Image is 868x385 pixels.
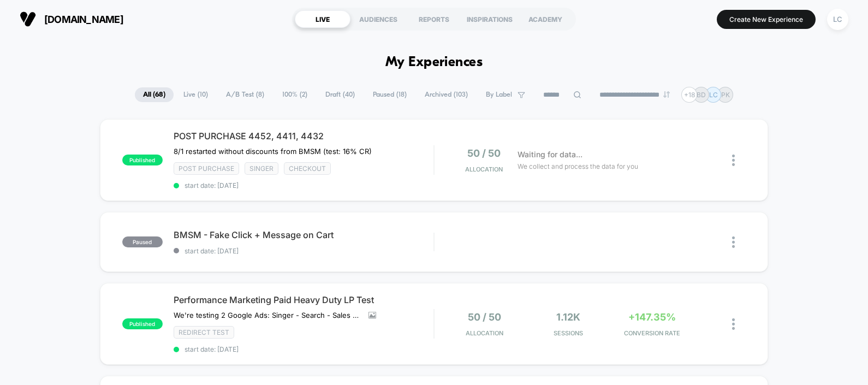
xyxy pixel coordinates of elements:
[122,318,163,329] span: published
[174,345,433,353] span: start date: [DATE]
[122,236,163,247] span: paused
[709,91,718,99] p: LC
[174,294,433,305] span: Performance Marketing Paid Heavy Duty LP Test
[518,149,582,161] span: Waiting for data...
[406,10,462,28] div: REPORTS
[467,147,501,159] span: 50 / 50
[465,165,503,173] span: Allocation
[486,91,512,99] span: By Label
[174,147,372,156] span: 8/1 restarted without discounts from BMSM (test: 16% CR)
[721,91,730,99] p: PK
[417,87,476,102] span: Archived ( 103 )
[613,329,692,337] span: CONVERSION RATE
[827,9,848,30] div: LC
[468,311,501,323] span: 50 / 50
[697,91,706,99] p: BD
[717,10,816,29] button: Create New Experience
[365,87,415,102] span: Paused ( 18 )
[44,14,123,25] span: [DOMAIN_NAME]
[218,87,272,102] span: A/B Test ( 8 )
[274,87,316,102] span: 100% ( 2 )
[174,229,433,240] span: BMSM - Fake Click + Message on Cart
[174,247,433,255] span: start date: [DATE]
[628,311,676,323] span: +147.35%
[824,8,852,31] button: LC
[295,10,350,28] div: LIVE
[518,161,638,171] span: We collect and process the data for you
[122,155,163,165] span: published
[350,10,406,28] div: AUDIENCES
[245,162,278,175] span: Singer
[732,236,735,248] img: close
[174,311,360,319] span: We're testing 2 Google Ads: Singer - Search - Sales - Heavy Duty - Nonbrand and SINGER - PMax - H...
[518,10,573,28] div: ACADEMY
[135,87,174,102] span: All ( 68 )
[732,155,735,166] img: close
[174,181,433,189] span: start date: [DATE]
[174,326,234,339] span: Redirect Test
[529,329,608,337] span: Sessions
[174,131,433,141] span: POST PURCHASE 4452, 4411, 4432
[174,162,239,175] span: Post Purchase
[385,55,483,70] h1: My Experiences
[20,11,36,27] img: Visually logo
[466,329,503,337] span: Allocation
[175,87,216,102] span: Live ( 10 )
[663,91,670,98] img: end
[681,87,697,103] div: + 18
[16,10,127,28] button: [DOMAIN_NAME]
[732,318,735,330] img: close
[556,311,580,323] span: 1.12k
[284,162,331,175] span: checkout
[462,10,518,28] div: INSPIRATIONS
[317,87,363,102] span: Draft ( 40 )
